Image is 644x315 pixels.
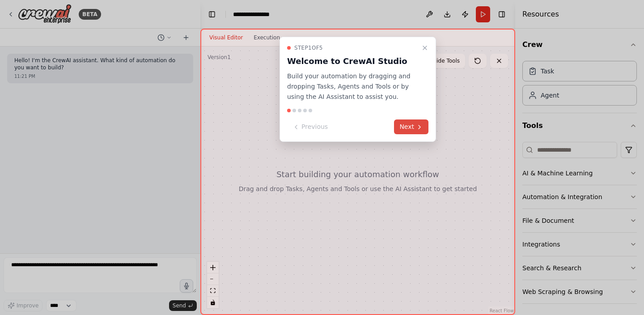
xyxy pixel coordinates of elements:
[394,119,428,134] button: Next
[294,44,323,51] span: Step 1 of 5
[287,55,418,68] h3: Welcome to CrewAI Studio
[287,71,418,102] p: Build your automation by dragging and dropping Tasks, Agents and Tools or by using the AI Assista...
[419,43,430,53] button: Close walkthrough
[206,8,218,21] button: Hide left sidebar
[287,119,333,134] button: Previous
